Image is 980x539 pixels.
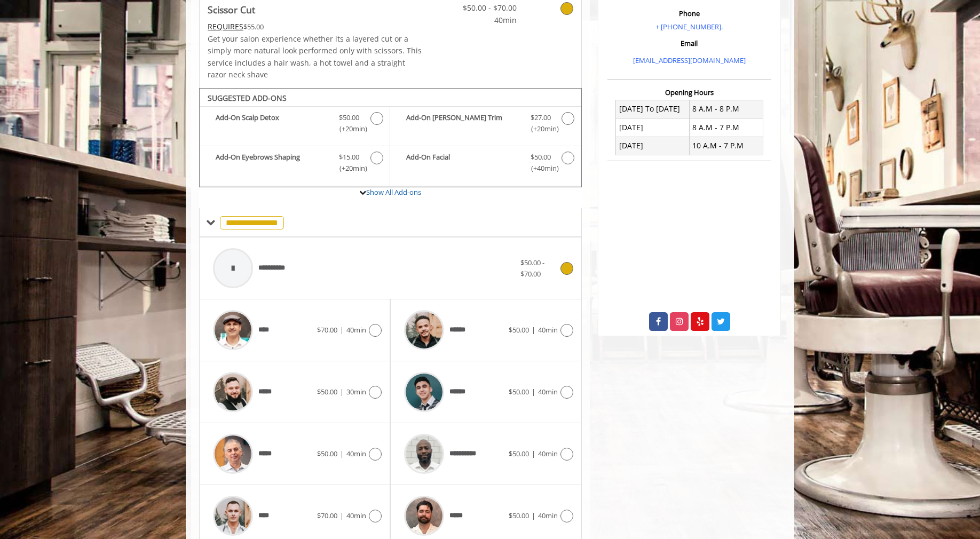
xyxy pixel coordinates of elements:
span: $50.00 [509,449,529,458]
span: $50.00 [509,511,529,520]
span: | [532,325,535,335]
span: 40min [346,511,366,520]
td: 8 A.M - 8 P.M [689,100,763,118]
td: [DATE] To [DATE] [616,100,690,118]
label: Add-On Facial [396,152,575,177]
span: $50.00 - $70.00 [520,258,544,279]
span: 40min [346,449,366,458]
p: Get your salon experience whether its a layered cut or a simply more natural look performed only ... [208,33,422,81]
span: 40min [538,449,558,458]
span: $50.00 - $70.00 [454,2,517,14]
td: [DATE] [616,137,690,155]
span: $50.00 [531,152,551,163]
div: $55.00 [208,21,422,33]
a: [EMAIL_ADDRESS][DOMAIN_NAME] [633,56,746,65]
span: 40min [538,387,558,397]
h3: Email [610,39,769,47]
h3: Phone [610,10,769,17]
label: Add-On Beard Trim [396,112,575,137]
span: $50.00 [509,387,529,397]
td: [DATE] [616,118,690,137]
label: Add-On Eyebrows Shaping [205,152,384,177]
b: Add-On Facial [406,152,519,174]
span: 40min [454,14,517,26]
span: This service needs some Advance to be paid before we block your appointment [208,21,243,31]
span: 40min [346,325,366,335]
label: Add-On Scalp Detox [205,112,384,137]
b: Add-On [PERSON_NAME] Trim [406,112,519,134]
td: 8 A.M - 7 P.M [689,118,763,137]
span: 30min [346,387,366,397]
div: Scissor Cut Add-onS [199,88,582,187]
span: | [532,511,535,520]
a: Show All Add-ons [366,187,421,197]
b: Add-On Eyebrows Shaping [216,152,328,174]
span: $50.00 [339,112,359,123]
span: 40min [538,511,558,520]
td: 10 A.M - 7 P.M [689,137,763,155]
span: | [340,387,344,397]
span: $15.00 [339,152,359,163]
span: | [532,387,535,397]
span: | [340,449,344,458]
span: | [532,449,535,458]
span: $70.00 [317,325,337,335]
b: Add-On Scalp Detox [216,112,328,134]
span: $50.00 [317,449,337,458]
span: $50.00 [509,325,529,335]
span: (+20min ) [334,123,365,134]
span: | [340,511,344,520]
span: (+20min ) [334,163,365,174]
span: 40min [538,325,558,335]
span: (+40min ) [525,163,556,174]
span: (+20min ) [525,123,556,134]
span: $50.00 [317,387,337,397]
span: $27.00 [531,112,551,123]
span: | [340,325,344,335]
b: Scissor Cut [208,2,255,17]
b: SUGGESTED ADD-ONS [208,93,287,103]
span: $70.00 [317,511,337,520]
h3: Opening Hours [607,89,771,96]
a: + [PHONE_NUMBER]. [655,22,723,31]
